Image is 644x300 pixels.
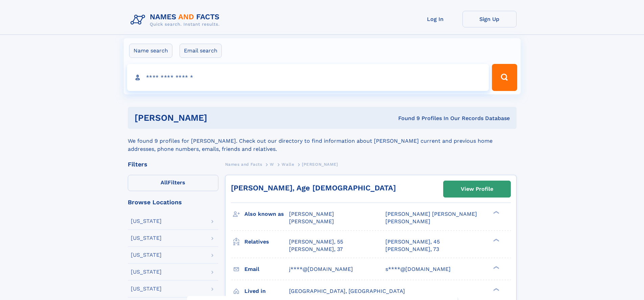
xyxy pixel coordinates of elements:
a: View Profile [444,181,510,197]
div: ❯ [492,287,500,292]
h3: Email [244,263,289,275]
a: Log In [408,11,462,27]
h3: Lived in [244,285,289,297]
a: [PERSON_NAME], 55 [289,238,343,246]
label: Name search [129,44,172,58]
div: [US_STATE] [131,286,162,292]
label: Filters [128,175,218,191]
div: ❯ [492,238,500,242]
div: ❯ [492,265,500,270]
input: search input [127,64,489,91]
a: Names and Facts [225,160,262,168]
span: [PERSON_NAME] [289,218,334,225]
span: [GEOGRAPHIC_DATA], [GEOGRAPHIC_DATA] [289,288,405,294]
div: Filters [128,161,218,167]
a: [PERSON_NAME], Age [DEMOGRAPHIC_DATA] [231,184,396,192]
h3: Also known as [244,208,289,220]
h3: Relatives [244,236,289,248]
label: Email search [180,44,222,58]
div: [US_STATE] [131,252,162,258]
div: [US_STATE] [131,218,162,224]
span: All [161,179,168,186]
img: Logo Names and Facts [128,11,225,29]
a: W [270,160,274,168]
span: Walle [282,162,294,167]
span: [PERSON_NAME] [289,211,334,217]
div: ❯ [492,210,500,215]
div: View Profile [461,181,493,197]
div: Found 9 Profiles In Our Records Database [303,115,510,122]
div: We found 9 profiles for [PERSON_NAME]. Check out our directory to find information about [PERSON_... [128,129,517,153]
div: [US_STATE] [131,235,162,241]
span: W [270,162,274,167]
button: Search Button [492,64,517,91]
a: Sign Up [462,11,517,27]
a: [PERSON_NAME], 37 [289,246,343,253]
div: [US_STATE] [131,269,162,275]
a: [PERSON_NAME], 73 [385,246,439,253]
span: [PERSON_NAME] [PERSON_NAME] [385,211,477,217]
span: [PERSON_NAME] [302,162,338,167]
a: [PERSON_NAME], 45 [385,238,440,246]
span: [PERSON_NAME] [385,218,430,225]
a: Walle [282,160,294,168]
h1: [PERSON_NAME] [135,114,303,122]
div: Browse Locations [128,199,218,205]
